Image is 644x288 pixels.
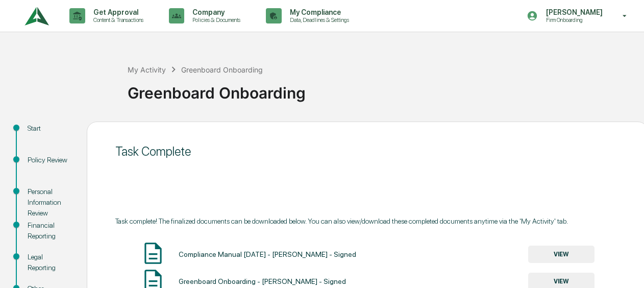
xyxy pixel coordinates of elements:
div: Greenboard Onboarding - [PERSON_NAME] - Signed [179,277,346,285]
div: Greenboard Onboarding [128,76,639,102]
div: My Activity [128,65,166,74]
div: Start [28,123,70,134]
div: Task complete! The finalized documents can be downloaded below. You can also view/download these ... [115,217,620,225]
p: Data, Deadlines & Settings [282,16,354,23]
p: My Compliance [282,8,354,16]
p: Firm Onboarding [538,16,608,23]
p: Get Approval [85,8,148,16]
div: Task Complete [115,144,620,159]
div: Compliance Manual [DATE] - [PERSON_NAME] - Signed [179,250,356,258]
p: Content & Transactions [85,16,148,23]
p: Company [184,8,245,16]
p: Policies & Documents [184,16,245,23]
div: Financial Reporting [28,220,70,242]
p: [PERSON_NAME] [538,8,608,16]
div: Greenboard Onboarding [181,65,263,74]
div: Personal Information Review [28,186,70,219]
img: Document Icon [140,241,166,266]
img: logo [24,2,49,30]
div: Legal Reporting [28,252,70,273]
div: Policy Review [28,155,70,165]
button: VIEW [528,246,595,263]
